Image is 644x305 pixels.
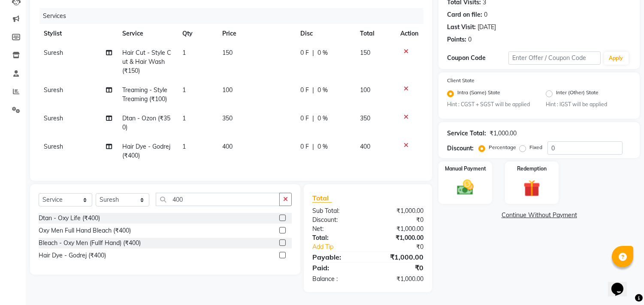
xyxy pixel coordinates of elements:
span: 0 F [300,48,309,57]
span: 0 % [317,142,328,151]
div: Oxy Men Full Hand Bleach (₹400) [39,226,131,235]
th: Disc [295,24,355,43]
div: Sub Total: [306,206,368,215]
span: 1 [182,86,186,94]
span: Hair Dye - Godrej (₹400) [122,143,170,159]
label: Inter (Other) State [556,89,599,99]
span: Suresh [44,49,63,57]
span: 1 [182,143,186,150]
div: ₹0 [378,242,430,251]
a: Add Tip [306,242,378,251]
span: Suresh [44,114,63,122]
th: Total [355,24,396,43]
label: Percentage [489,144,516,151]
input: Search or Scan [156,193,280,206]
span: | [312,48,314,57]
div: Total: [306,233,368,242]
span: 0 % [317,48,328,57]
span: 0 F [300,114,309,123]
img: _gift.svg [518,178,545,199]
span: 0 % [317,114,328,123]
iframe: chat widget [608,271,635,296]
span: 150 [222,49,233,57]
div: ₹1,000.00 [490,129,517,138]
span: | [312,142,314,151]
span: 100 [222,86,233,94]
span: Suresh [44,86,63,94]
span: 400 [222,143,233,150]
div: [DATE] [478,23,496,32]
div: Balance : [306,275,368,284]
input: Enter Offer / Coupon Code [508,51,600,65]
div: Card on file: [447,10,482,19]
span: Total [312,194,332,203]
label: Client State [447,77,475,84]
span: 100 [360,86,370,94]
div: 0 [484,10,487,19]
div: Payable: [306,252,368,262]
label: Intra (Same) State [457,89,500,99]
div: ₹0 [368,263,430,273]
span: Treaming - Style Treaming (₹100) [122,86,167,103]
span: 400 [360,143,370,150]
span: 1 [182,49,186,57]
th: Qty [177,24,217,43]
span: 1 [182,114,186,122]
div: Paid: [306,263,368,273]
div: Discount: [447,144,474,153]
label: Redemption [517,165,547,173]
div: ₹1,000.00 [368,252,430,262]
span: 350 [360,114,370,122]
div: Service Total: [447,129,486,138]
div: Services [39,8,430,24]
div: ₹0 [368,215,430,224]
th: Action [395,24,423,43]
div: ₹1,000.00 [368,224,430,233]
div: ₹1,000.00 [368,206,430,215]
div: Last Visit: [447,23,476,32]
div: ₹1,000.00 [368,275,430,284]
button: Apply [604,52,629,65]
div: Hair Dye - Godrej (₹400) [39,251,106,260]
span: Hair Cut - Style Cut & Hair Wash (₹150) [122,49,171,75]
span: 350 [222,114,233,122]
span: 0 F [300,142,309,151]
th: Price [217,24,295,43]
span: Dtan - Ozon (₹350) [122,114,170,131]
span: 150 [360,49,370,57]
div: Coupon Code [447,54,508,63]
span: Suresh [44,143,63,150]
small: Hint : IGST will be applied [546,101,631,108]
div: Points: [447,35,466,44]
div: Discount: [306,215,368,224]
span: 0 % [317,86,328,95]
span: | [312,86,314,95]
th: Service [117,24,177,43]
div: Dtan - Oxy Life (₹400) [39,214,100,223]
div: Net: [306,224,368,233]
div: Bleach - Oxy Men (Fullf Hand) (₹400) [39,239,141,248]
span: | [312,114,314,123]
div: ₹1,000.00 [368,233,430,242]
a: Continue Without Payment [440,211,638,220]
span: 0 F [300,86,309,95]
small: Hint : CGST + SGST will be applied [447,101,532,108]
label: Fixed [529,144,542,151]
div: 0 [468,35,472,44]
label: Manual Payment [445,165,486,173]
th: Stylist [39,24,117,43]
img: _cash.svg [452,178,479,197]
